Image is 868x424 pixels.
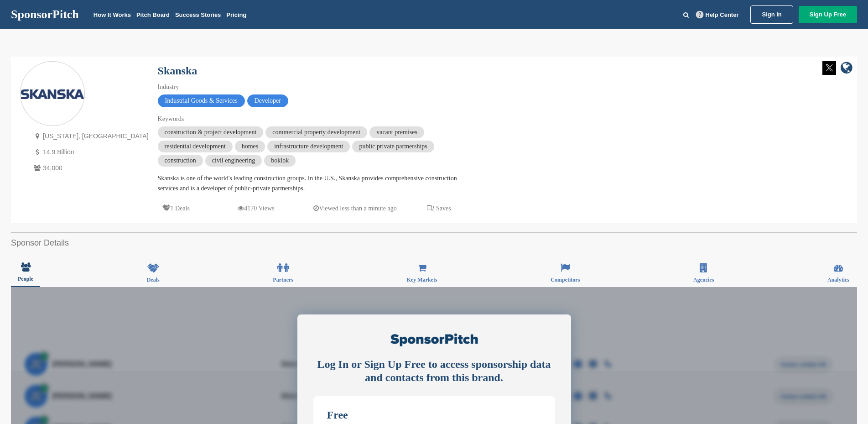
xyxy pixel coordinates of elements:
span: boklok [264,155,296,167]
span: Analytics [827,277,849,283]
div: Log In or Sign Up Free to access sponsorship data and contacts from this brand. [313,358,555,384]
img: Sponsorpitch & Skanska [21,89,84,99]
span: Agencies [693,277,714,283]
span: residential development [158,141,233,152]
span: vacant premises [369,126,424,138]
a: SponsorPitch [11,9,79,21]
a: Pricing [226,11,246,18]
span: Key Markets [407,277,437,283]
h2: Sponsor Details [11,237,857,249]
p: 34,000 [31,162,149,174]
p: 14.9 Billion [31,147,149,158]
span: People [18,276,33,282]
p: 2 Saves [427,203,451,214]
p: 1 Deals [162,203,190,214]
a: Sign In [750,5,793,24]
a: Skanska [158,65,198,77]
a: Pitch Board [136,11,170,18]
p: [US_STATE], [GEOGRAPHIC_DATA] [31,131,149,142]
div: Skanska is one of the world's leading construction groups. In the U.S., Skanska provides comprehe... [158,173,477,194]
div: Keywords [158,114,477,124]
a: Help Center [694,10,741,20]
span: Competitors [551,277,580,283]
img: Twitter white [822,61,836,75]
span: Partners [273,277,293,283]
p: 4170 Views [238,203,274,214]
p: Viewed less than a minute ago [313,203,397,214]
span: construction & project development [158,126,264,138]
a: Success Stories [175,11,221,18]
a: How It Works [94,11,131,18]
span: Deals [147,277,160,283]
span: construction [158,155,203,167]
div: Free [327,409,541,420]
span: public private partnerships [352,141,434,152]
div: Industry [158,82,477,92]
span: infrastructure development [267,141,350,152]
span: civil engineering [205,155,262,167]
span: Industrial Goods & Services [158,94,245,107]
a: Sign Up Free [799,6,857,23]
span: homes [235,141,265,152]
span: Developer [247,94,288,107]
a: company link [841,61,852,76]
span: commercial property development [265,126,367,138]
